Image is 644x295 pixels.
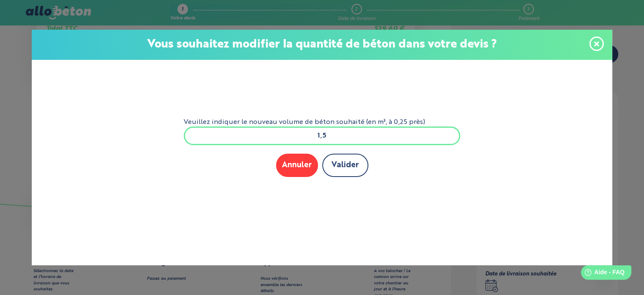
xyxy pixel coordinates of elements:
p: Vous souhaitez modifier la quantité de béton dans votre devis ? [40,38,604,51]
label: Veuillez indiquer le nouveau volume de béton souhaité (en m³, à 0,25 près) [184,118,461,126]
button: Valider [322,154,368,177]
iframe: Help widget launcher [569,262,635,286]
button: Annuler [276,154,318,177]
input: xxx [184,126,461,145]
